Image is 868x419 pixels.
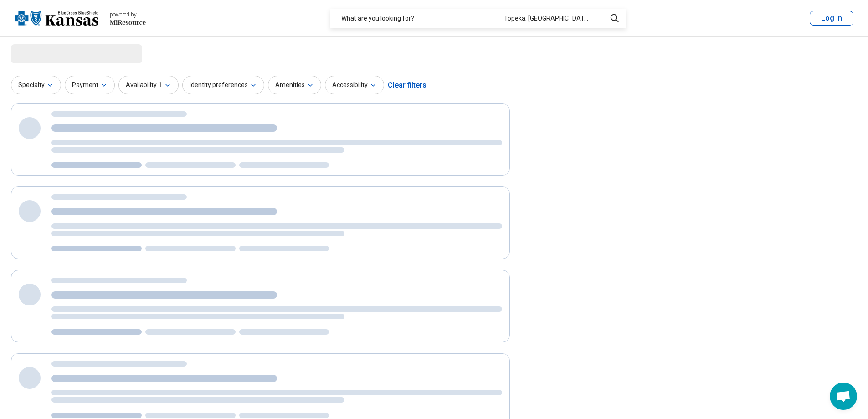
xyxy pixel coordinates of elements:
[15,7,98,29] img: Blue Cross Blue Shield Kansas
[268,76,321,94] button: Amenities
[330,9,493,28] div: What are you looking for?
[830,383,857,410] div: Open chat
[118,76,179,94] button: Availability1
[11,44,87,62] span: Loading...
[493,9,601,28] div: Topeka, [GEOGRAPHIC_DATA]
[182,76,264,94] button: Identity preferences
[810,11,853,26] button: Log In
[110,10,146,19] div: powered by
[325,76,384,94] button: Accessibility
[65,76,115,94] button: Payment
[15,7,146,29] a: Blue Cross Blue Shield Kansaspowered by
[388,74,426,96] div: Clear filters
[159,80,162,90] span: 1
[11,76,61,94] button: Specialty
